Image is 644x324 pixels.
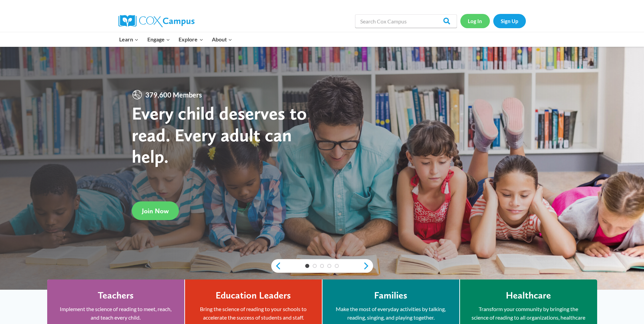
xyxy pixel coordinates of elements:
[57,305,174,322] p: Implement the science of reading to meet, reach, and teach every child.
[115,32,143,47] button: Child menu of Learn
[333,305,449,322] p: Make the most of everyday activities by talking, reading, singing, and playing together.
[115,32,237,47] nav: Primary Navigation
[271,262,281,270] a: previous
[335,264,339,268] a: 5
[207,32,237,47] button: Child menu of About
[132,201,179,220] a: Join Now
[506,290,551,301] h4: Healthcare
[493,14,526,28] a: Sign Up
[142,207,169,215] span: Join Now
[460,14,526,28] nav: Secondary Navigation
[313,264,317,268] a: 2
[271,259,373,273] div: content slider buttons
[320,264,324,268] a: 3
[195,305,312,322] p: Bring the science of reading to your schools to accelerate the success of students and staff.
[174,32,208,47] button: Child menu of Explore
[363,262,373,270] a: next
[98,290,134,301] h4: Teachers
[305,264,309,268] a: 1
[143,32,174,47] button: Child menu of Engage
[118,15,195,27] img: Cox Campus
[216,290,291,301] h4: Education Leaders
[132,102,307,167] strong: Every child deserves to read. Every adult can help.
[143,89,205,100] span: 379,600 Members
[460,14,490,28] a: Log In
[327,264,331,268] a: 4
[374,290,407,301] h4: Families
[355,14,457,28] input: Search Cox Campus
